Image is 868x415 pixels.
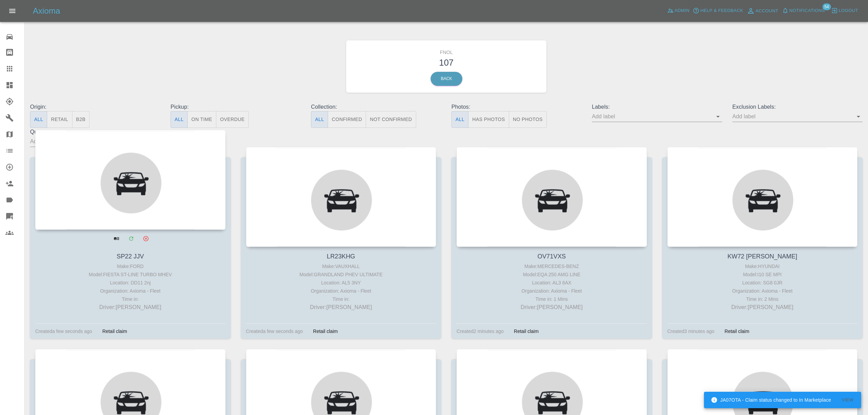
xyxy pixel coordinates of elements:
[327,253,355,260] a: LR23KHG
[822,3,831,10] span: 54
[33,5,60,16] h5: Axioma
[139,231,153,245] button: Archive
[839,7,858,15] span: Logout
[829,5,860,16] button: Logout
[509,327,544,335] div: Retail claim
[246,327,303,335] div: Created a few seconds ago
[117,253,144,260] a: SP22 JJV
[30,111,47,128] button: All
[171,103,301,111] p: Pickup:
[854,112,863,121] button: Open
[789,7,825,15] span: Notifications
[248,287,435,295] div: Organization: Axioma - Fleet
[216,111,249,128] button: Overdue
[719,327,754,335] div: Retail claim
[669,262,856,270] div: Make: HYUNDAI
[37,287,224,295] div: Organization: Axioma - Fleet
[451,111,469,128] button: All
[458,279,645,287] div: Location: AL3 6AX
[311,103,441,111] p: Collection:
[780,5,827,16] button: Notifications
[37,270,224,279] div: Model: FIESTA ST-LINE TURBO MHEV
[37,262,224,270] div: Make: FORD
[37,295,224,303] div: Time in:
[538,253,566,260] a: OV71VXS
[711,394,831,406] div: JA07OTA - Claim status changed to In Marketplace
[837,395,858,405] button: View
[328,111,366,128] button: Confirmed
[675,7,690,15] span: Admin
[458,270,645,279] div: Model: EQA 250 AMG LINE
[30,128,160,136] p: Quoters:
[745,5,780,16] a: Account
[669,270,856,279] div: Model: I10 SE MPI
[351,56,542,69] h3: 107
[366,111,416,128] button: Not Confirmed
[97,327,132,335] div: Retail claim
[667,327,715,335] div: Created 3 minutes ago
[351,45,542,56] h6: FNOL
[691,5,745,16] button: Help & Feedback
[248,270,435,279] div: Model: GRANDLAND PHEV ULTIMATE
[713,112,723,121] button: Open
[732,103,863,111] p: Exclusion Labels:
[72,111,90,128] button: B2B
[248,279,435,287] div: Location: AL5 3NY
[35,327,92,335] div: Created a few seconds ago
[732,111,852,122] input: Add label
[47,111,72,128] button: Retail
[458,262,645,270] div: Make: MERCEDES-BENZ
[248,262,435,270] div: Make: VAUXHALL
[669,287,856,295] div: Organization: Axioma - Fleet
[669,303,856,311] p: Driver: [PERSON_NAME]
[308,327,343,335] div: Retail claim
[458,295,645,303] div: Time in: 1 Mins
[187,111,216,128] button: On Time
[669,295,856,303] div: Time in: 2 Mins
[457,327,504,335] div: Created 2 minutes ago
[468,111,509,128] button: Has Photos
[592,111,712,122] input: Add label
[124,231,138,245] a: Modify
[669,279,856,287] div: Location: SG8 0JR
[665,5,691,16] a: Admin
[37,279,224,287] div: Location: DD11 2nj
[248,295,435,303] div: Time in:
[30,103,160,111] p: Origin:
[451,103,582,111] p: Photos:
[37,303,224,311] p: Driver: [PERSON_NAME]
[311,111,328,128] button: All
[30,136,150,147] input: Add quoter
[592,103,722,111] p: Labels:
[509,111,547,128] button: No Photos
[109,231,123,245] a: View
[171,111,188,128] button: All
[431,72,462,86] a: Back
[700,7,743,15] span: Help & Feedback
[458,287,645,295] div: Organization: Axioma - Fleet
[248,303,435,311] p: Driver: [PERSON_NAME]
[728,253,797,260] a: KW72 [PERSON_NAME]
[756,7,778,15] span: Account
[458,303,645,311] p: Driver: [PERSON_NAME]
[4,3,21,19] button: Open drawer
